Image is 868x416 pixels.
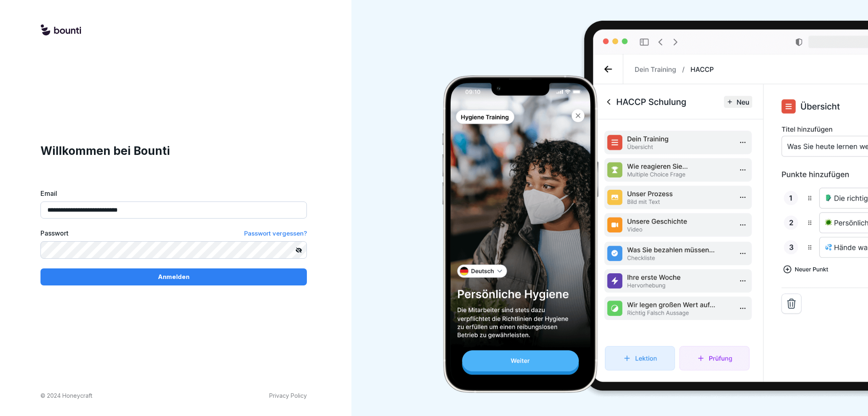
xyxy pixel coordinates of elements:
p: © 2024 Honeycraft [40,391,92,400]
label: Email [40,189,307,198]
button: Anmelden [40,268,307,285]
p: Anmelden [158,272,189,281]
h1: Willkommen bei Bounti [40,142,307,159]
span: Passwort vergessen? [244,229,307,237]
a: Privacy Policy [269,391,307,400]
img: logo.svg [40,24,81,36]
label: Passwort [40,228,68,238]
a: Passwort vergessen? [244,228,307,238]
